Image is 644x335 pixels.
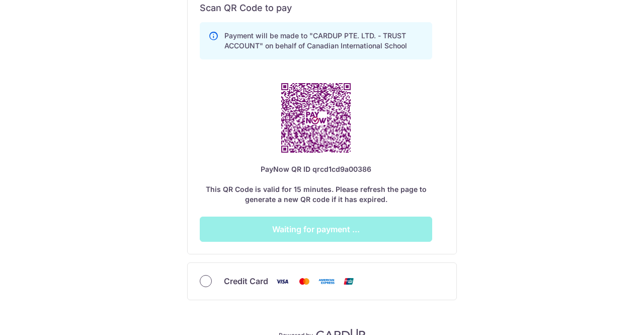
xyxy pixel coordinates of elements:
img: PayNow QR Code [270,72,362,164]
img: Union Pay [339,275,359,288]
span: Credit Card [224,275,268,287]
img: Mastercard [294,275,314,288]
img: Visa [272,275,292,288]
div: This QR Code is valid for 15 minutes. Please refresh the page to generate a new QR code if it has... [200,164,432,205]
span: PayNow QR ID [261,165,310,173]
span: qrcd1cd9a00386 [312,165,371,173]
div: Credit Card Visa Mastercard American Express Union Pay [200,275,444,288]
p: Payment will be made to "CARDUP PTE. LTD. - TRUST ACCOUNT" on behalf of Canadian International Sc... [224,31,424,51]
h6: Scan QR Code to pay [200,2,444,14]
img: American Express [316,275,337,288]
